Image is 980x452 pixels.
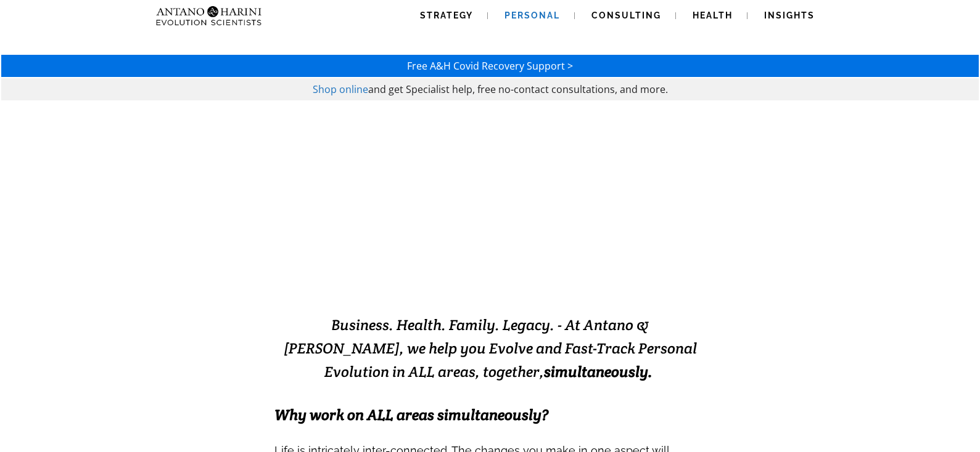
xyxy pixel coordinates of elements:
[764,10,815,20] span: Insights
[472,257,637,287] strong: EXCELLENCE
[313,83,368,96] a: Shop online
[420,10,473,20] span: Strategy
[544,362,653,381] b: simultaneously.
[591,10,661,20] span: Consulting
[274,405,548,424] span: Why work on ALL areas simultaneously?
[284,315,697,381] span: Business. Health. Family. Legacy. - At Antano & [PERSON_NAME], we help you Evolve and Fast-Track ...
[504,10,560,20] span: Personal
[343,257,472,287] strong: EVOLVING
[693,10,733,20] span: Health
[368,83,668,96] span: and get Specialist help, free no-contact consultations, and more.
[407,59,573,73] a: Free A&H Covid Recovery Support >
